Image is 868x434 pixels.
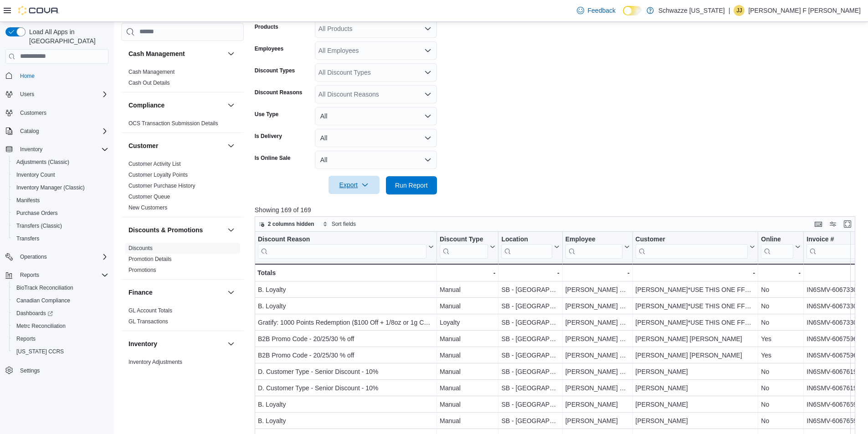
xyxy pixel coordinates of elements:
span: Dashboards [13,308,108,319]
div: SB - [GEOGRAPHIC_DATA] [501,399,559,410]
span: 2 columns hidden [268,220,314,228]
div: [PERSON_NAME] [PERSON_NAME] [635,350,755,361]
span: Home [20,72,35,80]
span: Operations [16,251,108,262]
div: Manual [440,333,495,344]
button: Open list of options [424,69,431,76]
button: Customer [128,141,224,150]
a: Manifests [13,195,43,206]
label: Is Delivery [255,133,282,140]
span: Purchase Orders [13,208,108,219]
div: Discount Reason [258,235,426,244]
span: Settings [20,367,40,374]
a: Purchase Orders [13,208,62,219]
button: Customer [635,235,755,258]
button: Export [329,176,380,194]
span: Run Report [395,181,428,190]
a: Customer Purchase History [128,183,195,189]
button: Sort fields [319,219,360,230]
div: Customer [121,158,244,217]
div: [PERSON_NAME] F [PERSON_NAME] [565,284,630,295]
div: Invoice # [806,235,862,244]
span: Customer Purchase History [128,182,195,189]
div: Discount Type [440,235,488,244]
span: Inventory Manager (Classic) [13,182,108,193]
h3: Discounts & Promotions [128,225,203,235]
span: Inventory [16,144,108,155]
span: Catalog [16,126,108,137]
button: Customer [226,140,236,151]
span: Users [20,91,34,98]
div: Manual [440,301,495,311]
div: B. Loyalty [258,415,434,426]
a: Transfers (Classic) [13,220,66,231]
button: Adjustments (Classic) [9,156,112,168]
a: OCS Transaction Submission Details [128,120,218,127]
div: SB - [GEOGRAPHIC_DATA] [501,301,559,311]
button: Home [2,69,112,82]
button: Open list of options [424,25,431,32]
a: Adjustments (Classic) [13,157,73,168]
button: Transfers (Classic) [9,220,112,232]
button: Reports [2,269,112,281]
div: No [761,383,801,393]
a: Metrc Reconciliation [13,321,69,332]
div: Location [501,235,552,258]
button: Discounts & Promotions [226,225,236,235]
a: Home [16,71,38,82]
button: Compliance [128,101,224,110]
button: 2 columns hidden [255,219,318,230]
button: [US_STATE] CCRS [9,345,112,358]
span: Catalog [20,128,39,135]
div: No [761,284,801,295]
a: Customer Activity List [128,161,181,167]
a: New Customers [128,204,167,211]
div: Customer [635,235,748,258]
span: Adjustments (Classic) [16,158,69,166]
div: [PERSON_NAME] [635,399,755,410]
div: [PERSON_NAME] [565,399,630,410]
button: Inventory Manager (Classic) [9,181,112,194]
span: Transfers (Classic) [16,222,62,230]
button: Run Report [386,176,437,194]
div: Finance [121,305,244,331]
span: Dark Mode [623,15,623,16]
span: Dashboards [16,310,53,317]
div: B. Loyalty [258,284,434,295]
button: Users [16,89,38,100]
button: Settings [2,363,112,377]
button: Reports [16,270,43,281]
span: Feedback [588,6,616,15]
button: Discount Type [440,235,495,258]
a: Discounts [128,245,153,251]
div: Manual [440,284,495,295]
div: Location [501,235,552,244]
a: Inventory Adjustments [128,359,182,365]
h3: Inventory [128,339,157,348]
span: Customers [16,107,108,118]
div: Manual [440,415,495,426]
p: | [729,5,730,16]
button: Open list of options [424,47,431,54]
span: Customer Loyalty Points [128,171,188,179]
div: [PERSON_NAME] F [PERSON_NAME] [565,366,630,377]
a: Customer Loyalty Points [128,172,188,178]
a: Promotions [128,267,156,273]
span: Inventory Count [16,171,55,179]
a: Customers [16,107,50,118]
div: B. Loyalty [258,301,434,311]
h3: Compliance [128,101,164,110]
div: [PERSON_NAME]*USE THIS ONE FFS* Ferro [635,301,755,311]
div: Compliance [121,118,244,133]
button: Cash Management [226,48,236,59]
div: B2B Promo Code - 20/25/30 % off [258,333,434,344]
div: B. Loyalty [258,399,434,410]
a: Cash Management [128,69,175,75]
span: Transfers [13,233,108,244]
p: [PERSON_NAME] F [PERSON_NAME] [748,5,861,16]
button: Catalog [2,125,112,138]
div: Invoice # [806,235,862,258]
button: Keyboard shortcuts [813,219,824,230]
div: [PERSON_NAME] F [PERSON_NAME] [565,383,630,393]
